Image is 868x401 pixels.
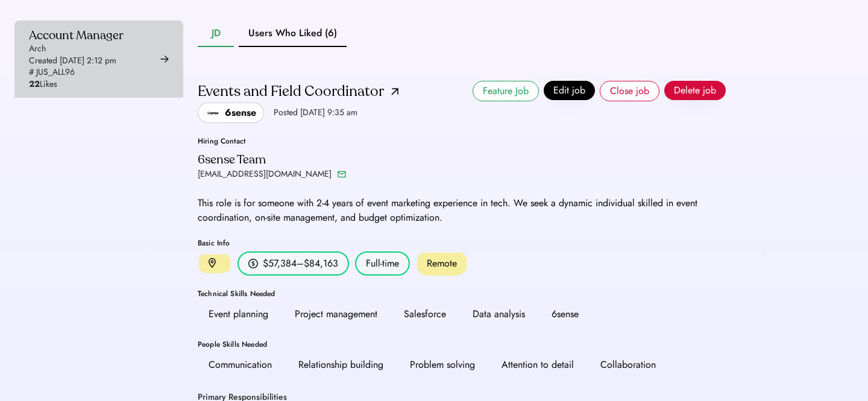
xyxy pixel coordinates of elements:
[29,66,75,78] div: # JUS_ALL96
[198,341,726,348] div: People Skills Needed
[29,78,40,90] strong: 22
[209,307,268,321] div: Event planning
[664,81,726,100] button: Delete job
[198,21,234,47] button: JD
[600,81,659,101] button: Close job
[198,152,266,167] div: 6sense Team
[225,106,256,120] div: 6sense
[248,258,258,269] img: money.svg
[263,256,338,271] div: $57,384–$84,163
[410,358,475,372] div: Problem solving
[473,81,539,101] button: Feature Job
[198,290,726,297] div: Technical Skills Needed
[600,358,656,372] div: Collaboration
[29,28,124,43] div: Account Manager
[544,81,595,100] button: Edit job
[209,358,272,372] div: Communication
[160,55,169,63] img: arrow-right-black.svg
[298,358,383,372] div: Relationship building
[239,21,347,47] button: Users Who Liked (6)
[209,258,216,268] img: location.svg
[355,251,410,276] div: Full-time
[29,55,116,67] div: Created [DATE] 2:12 pm
[206,106,220,120] img: 6sense.png
[198,196,726,225] div: This role is for someone with 2-4 years of event marketing experience in tech. We seek a dynamic ...
[198,239,726,247] div: Basic Info
[552,307,579,321] div: 6sense
[198,167,332,182] div: [EMAIL_ADDRESS][DOMAIN_NAME]
[274,107,357,119] div: Posted [DATE] 9:35 am
[295,307,377,321] div: Project management
[502,358,574,372] div: Attention to detail
[416,251,468,276] div: Remote
[473,307,525,321] div: Data analysis
[391,88,398,95] img: arrow-up-right.png
[29,43,46,55] div: Arch
[29,78,57,90] div: Likes
[404,307,446,321] div: Salesforce
[198,82,384,101] div: Events and Field Coordinator
[198,137,347,145] div: Hiring Contact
